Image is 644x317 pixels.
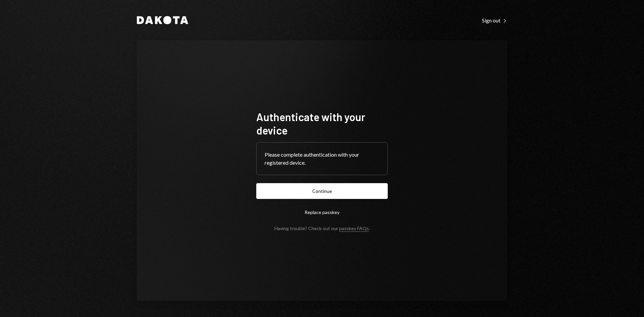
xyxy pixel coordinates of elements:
[274,225,370,231] div: Having trouble? Check out our .
[256,204,388,220] button: Replace passkey
[482,16,507,24] a: Sign out
[339,225,369,232] a: passkey FAQs
[256,110,388,137] h1: Authenticate with your device
[256,183,388,199] button: Continue
[482,17,507,24] div: Sign out
[265,151,379,167] div: Please complete authentication with your registered device.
